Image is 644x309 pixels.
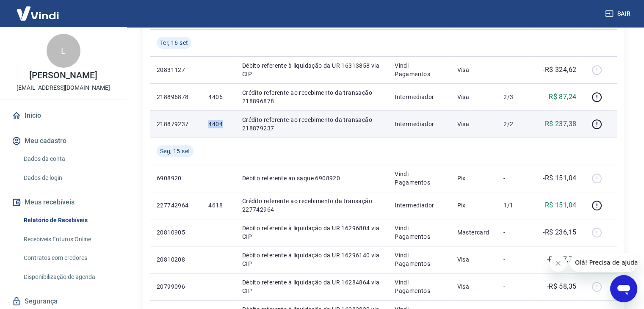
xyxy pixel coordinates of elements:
p: Visa [457,255,490,264]
iframe: Mensagem da empresa [570,253,637,272]
p: Visa [457,282,490,291]
p: 2/2 [503,120,528,128]
p: Vindi Pagamentos [395,251,443,268]
p: 4406 [208,93,228,101]
p: Visa [457,120,490,128]
p: 20810208 [157,255,195,264]
a: Contratos com credores [20,249,116,267]
p: Intermediador [395,201,443,210]
p: Crédito referente ao recebimento da transação 227742964 [242,197,381,214]
p: 227742964 [157,201,195,210]
p: Intermediador [395,120,443,128]
p: 1/1 [503,201,528,210]
a: Início [10,106,116,125]
span: Olá! Precisa de ajuda? [5,6,71,13]
a: Disponibilização de agenda [20,268,116,286]
a: Recebíveis Futuros Online [20,231,116,248]
p: Intermediador [395,93,443,101]
p: Visa [457,66,490,74]
p: -R$ 57,79 [547,254,577,265]
span: Ter, 16 set [160,39,188,47]
p: Visa [457,93,490,101]
p: Pix [457,201,490,210]
a: Dados da conta [20,150,116,168]
p: - [503,228,528,237]
p: Pix [457,174,490,182]
p: -R$ 324,62 [543,65,576,75]
p: - [503,174,528,182]
iframe: Fechar mensagem [550,255,567,272]
p: Débito referente à liquidação da UR 16313858 via CIP [242,61,381,78]
p: Débito referente à liquidação da UR 16284864 via CIP [242,278,381,295]
p: Vindi Pagamentos [395,278,443,295]
button: Sair [603,6,634,22]
p: 218896878 [157,93,195,101]
a: Relatório de Recebíveis [20,212,116,229]
p: 20810905 [157,228,195,237]
p: R$ 237,38 [545,119,577,129]
p: 2/3 [503,93,528,101]
p: - [503,66,528,74]
p: Débito referente ao saque 6908920 [242,174,381,182]
p: Débito referente à liquidação da UR 16296140 via CIP [242,251,381,268]
p: -R$ 151,04 [543,173,576,183]
p: Vindi Pagamentos [395,224,443,241]
p: - [503,255,528,264]
p: - [503,282,528,291]
p: [EMAIL_ADDRESS][DOMAIN_NAME] [17,83,110,92]
p: R$ 87,24 [549,92,576,102]
p: 6908920 [157,174,195,182]
button: Meu cadastro [10,132,116,150]
p: Crédito referente ao recebimento da transação 218879237 [242,116,381,132]
img: Vindi [10,0,65,26]
p: Mastercard [457,228,490,237]
p: 4404 [208,120,228,128]
div: L [47,34,80,68]
p: Vindi Pagamentos [395,170,443,187]
p: -R$ 58,35 [547,281,577,292]
button: Meus recebíveis [10,193,116,212]
p: 218879237 [157,120,195,128]
span: Seg, 15 set [160,147,190,155]
p: R$ 151,04 [545,200,577,210]
p: Débito referente à liquidação da UR 16296804 via CIP [242,224,381,241]
a: Dados de login [20,169,116,187]
p: Vindi Pagamentos [395,61,443,78]
p: -R$ 236,15 [543,227,576,237]
p: Crédito referente ao recebimento da transação 218896878 [242,88,381,105]
p: 20799096 [157,282,195,291]
p: 20831127 [157,66,195,74]
p: [PERSON_NAME] [29,71,97,80]
p: 4618 [208,201,228,210]
iframe: Botão para abrir a janela de mensagens [610,275,637,302]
